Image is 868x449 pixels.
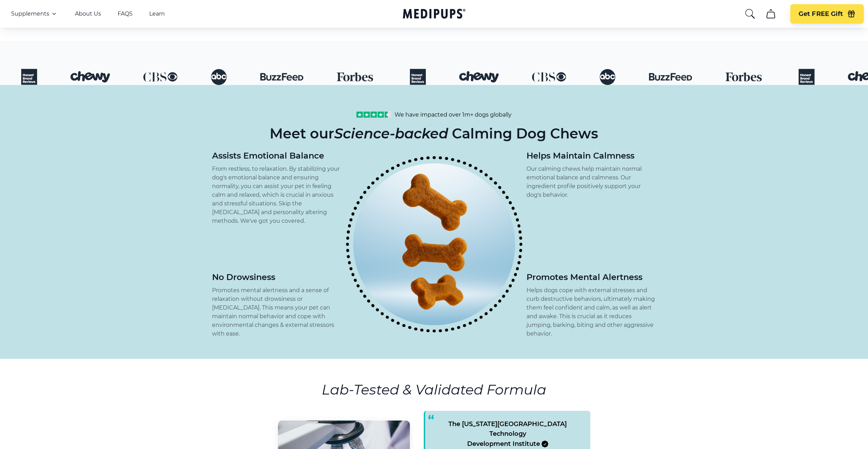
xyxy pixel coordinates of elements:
p: Helps dogs cope with external stresses and curb destructive behaviors, ultimately making them fee... [526,286,656,338]
h4: Promotes Mental Alertness [526,272,656,282]
p: We have impacted over 1m+ dogs globally [395,111,512,118]
h4: Assists Emotional Balance [212,151,342,161]
p: From restless, to relaxation. By stabilizing your dog's emotional balance and ensuring normality,... [212,164,342,225]
button: cart [762,6,779,22]
i: Science-backed [334,125,448,142]
button: search [744,8,756,19]
a: Medipups [403,7,465,22]
h4: Helps Maintain Calmness [526,151,656,161]
p: Our calming chews help maintain normal emotional balance and calmness. Our ingredient profile pos... [526,164,656,199]
span: Supplements [11,10,49,17]
button: Supplements [11,10,58,18]
h4: No Drowsiness [212,272,342,282]
a: About Us [75,10,101,17]
span: Get FREE Gift [799,10,843,18]
span: Development Institute [467,439,548,449]
p: Promotes mental alertness and a sense of relaxation without drowsiness or [MEDICAL_DATA]. This me... [212,286,342,338]
span: The [US_STATE][GEOGRAPHIC_DATA] Technology [435,419,581,449]
a: Learn [149,10,165,17]
button: Get FREE Gift [790,4,864,24]
h2: Lab-Tested & Validated Formula [322,380,546,400]
img: Calming Dog Chews [346,156,522,332]
img: Stars - 4.8 [356,111,391,118]
span: “ [428,414,434,426]
h2: Meet our Calming Dog Chews [270,124,598,144]
a: FAQS [118,10,133,17]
